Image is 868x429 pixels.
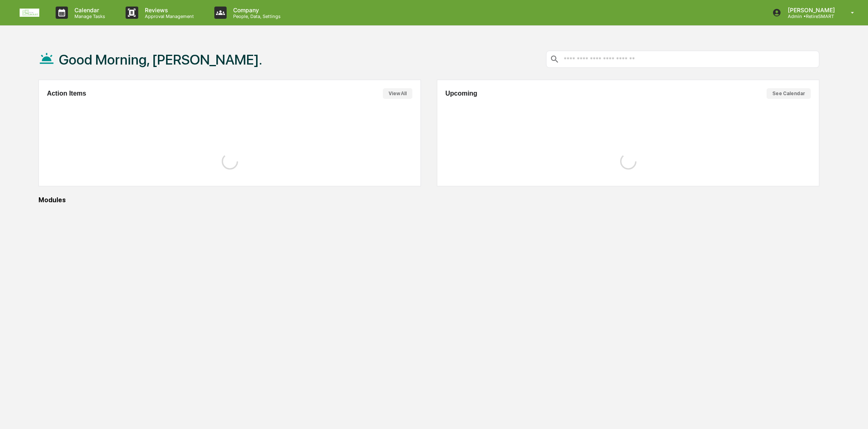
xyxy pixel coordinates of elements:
[47,90,86,97] h2: Action Items
[781,7,839,13] p: [PERSON_NAME]
[68,7,109,13] p: Calendar
[445,90,477,97] h2: Upcoming
[138,7,198,13] p: Reviews
[138,13,198,19] p: Approval Management
[227,7,285,13] p: Company
[383,88,412,99] button: View All
[227,13,285,19] p: People, Data, Settings
[767,88,811,99] button: See Calendar
[781,13,839,19] p: Admin • RetireSMART
[68,13,109,19] p: Manage Tasks
[38,196,820,204] div: Modules
[20,9,39,17] img: logo
[59,51,262,68] h1: Good Morning, [PERSON_NAME].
